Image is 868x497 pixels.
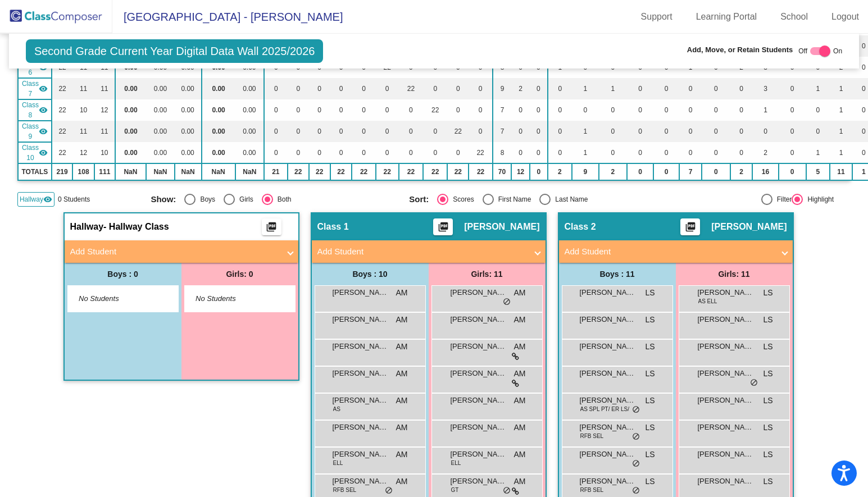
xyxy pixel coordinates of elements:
[175,121,202,142] td: 0.00
[396,341,408,353] span: AM
[698,422,754,433] span: [PERSON_NAME]
[202,99,235,121] td: 0.00
[763,368,772,380] span: LS
[711,221,787,232] span: [PERSON_NAME]
[264,99,288,121] td: 0
[333,405,340,413] span: AS
[679,163,702,180] td: 7
[830,99,852,121] td: 1
[580,368,636,379] span: [PERSON_NAME]
[115,78,147,99] td: 0.00
[627,121,653,142] td: 0
[702,142,730,163] td: 0
[514,395,526,407] span: AM
[235,121,264,142] td: 0.00
[698,449,754,460] span: [PERSON_NAME]
[469,121,492,142] td: 0
[151,194,176,204] span: Show:
[175,99,202,121] td: 0.00
[514,287,526,299] span: AM
[196,194,215,204] div: Boys
[396,287,408,299] span: AM
[493,163,512,180] td: 70
[288,78,309,99] td: 0
[202,78,235,99] td: 0.00
[572,99,599,121] td: 0
[551,194,588,204] div: Last Name
[779,142,806,163] td: 0
[309,99,330,121] td: 0
[530,163,548,180] td: 0
[645,395,655,407] span: LS
[376,99,399,121] td: 0
[464,221,539,232] span: [PERSON_NAME]
[798,46,807,56] span: Off
[559,263,676,285] div: Boys : 11
[763,422,772,434] span: LS
[20,194,43,204] span: Hallway
[146,142,174,163] td: 0.00
[680,218,700,235] button: Print Students Details
[409,194,659,205] mat-radio-group: Select an option
[288,142,309,163] td: 0
[352,163,375,180] td: 22
[235,194,253,204] div: Girls
[530,142,548,163] td: 0
[52,99,72,121] td: 22
[52,163,72,180] td: 219
[599,121,627,142] td: 0
[763,314,772,326] span: LS
[779,163,806,180] td: 0
[202,163,235,180] td: NaN
[26,39,324,63] span: Second Grade Current Year Digital Data Wall 2025/2026
[273,194,292,204] div: Both
[698,297,717,306] span: AS ELL
[806,121,830,142] td: 0
[730,78,753,99] td: 0
[333,341,389,352] span: [PERSON_NAME]
[698,341,754,352] span: [PERSON_NAME]
[146,121,174,142] td: 0.00
[447,78,469,99] td: 0
[309,163,330,180] td: 22
[39,106,48,115] mat-icon: visibility
[112,8,343,26] span: [GEOGRAPHIC_DATA] - [PERSON_NAME]
[265,221,278,237] mat-icon: picture_as_pdf
[423,142,447,163] td: 0
[330,99,352,121] td: 0
[493,78,512,99] td: 9
[151,194,401,205] mat-radio-group: Select an option
[264,121,288,142] td: 0
[803,194,834,204] div: Highlight
[317,221,349,232] span: Class 1
[627,142,653,163] td: 0
[399,78,424,99] td: 22
[115,99,147,121] td: 0.00
[599,163,627,180] td: 2
[309,78,330,99] td: 0
[572,78,599,99] td: 1
[702,99,730,121] td: 0
[698,395,754,406] span: [PERSON_NAME]
[627,163,653,180] td: 0
[22,121,39,142] span: Class 9
[330,142,352,163] td: 0
[333,368,389,379] span: [PERSON_NAME]
[493,99,512,121] td: 7
[52,78,72,99] td: 22
[235,78,264,99] td: 0.00
[806,99,830,121] td: 0
[72,78,94,99] td: 11
[687,44,793,56] span: Add, Move, or Retain Students
[645,287,655,299] span: LS
[702,78,730,99] td: 0
[514,422,526,434] span: AM
[645,341,655,353] span: LS
[39,84,48,93] mat-icon: visibility
[94,163,115,180] td: 111
[309,142,330,163] td: 0
[779,99,806,121] td: 0
[333,314,389,325] span: [PERSON_NAME]
[18,99,52,121] td: Katelyn Wolosyn - No Class Name
[679,99,702,121] td: 0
